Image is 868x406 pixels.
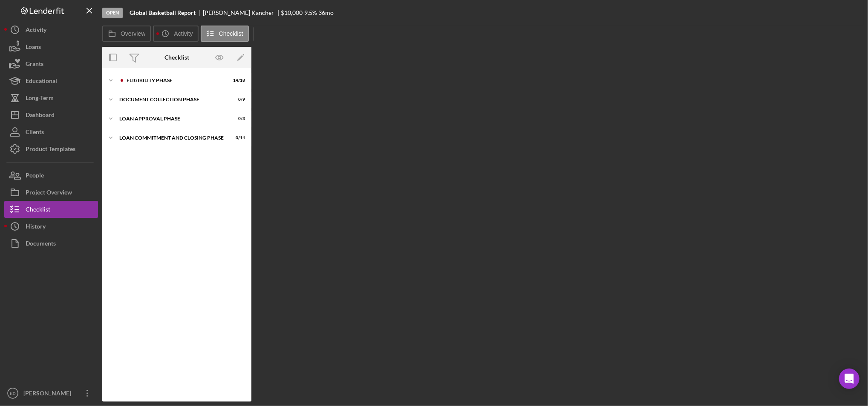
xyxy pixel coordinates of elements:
div: Open Intercom Messenger [839,369,859,389]
button: KD[PERSON_NAME] [4,385,98,402]
button: Activity [153,26,198,42]
div: 14 / 18 [230,78,245,83]
div: Document Collection Phase [119,97,224,102]
div: 9.5 % [304,9,317,16]
div: Product Templates [26,140,75,160]
div: People [26,167,44,186]
div: Loan Commitment and Closing Phase [119,135,224,140]
div: Activity [26,21,46,40]
button: History [4,218,98,235]
div: Educational [26,72,57,91]
div: Checklist [164,54,189,61]
label: Checklist [219,30,243,37]
div: Long-Term [26,89,54,109]
button: Long-Term [4,89,98,106]
div: Eligibility Phase [127,78,224,83]
div: Clients [26,123,44,143]
label: Activity [174,30,193,37]
button: People [4,167,98,184]
div: Dashboard [26,106,55,126]
button: Educational [4,72,98,89]
button: Checklist [201,26,249,42]
div: 0 / 3 [230,116,245,121]
div: Open [102,8,123,18]
button: Documents [4,235,98,252]
div: History [26,218,46,237]
b: Global Basketball Report [130,9,196,16]
button: Activity [4,21,98,38]
div: Grants [26,55,43,74]
text: KD [10,391,15,396]
button: Loans [4,38,98,55]
button: Product Templates [4,140,98,157]
label: Overview [121,30,145,37]
div: [PERSON_NAME] Kancher [203,9,281,16]
span: $10,000 [281,9,303,16]
button: Checklist [4,201,98,218]
div: Loans [26,38,41,57]
div: Loan Approval Phase [119,116,224,121]
button: Clients [4,123,98,140]
div: Project Overview [26,184,72,203]
button: Grants [4,55,98,72]
button: Overview [102,26,151,42]
button: Project Overview [4,184,98,201]
button: Dashboard [4,106,98,123]
div: [PERSON_NAME] [21,385,77,404]
div: 0 / 9 [230,97,245,102]
div: Documents [26,235,56,254]
div: Checklist [26,201,50,220]
div: 36 mo [318,9,334,16]
div: 0 / 14 [230,135,245,140]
